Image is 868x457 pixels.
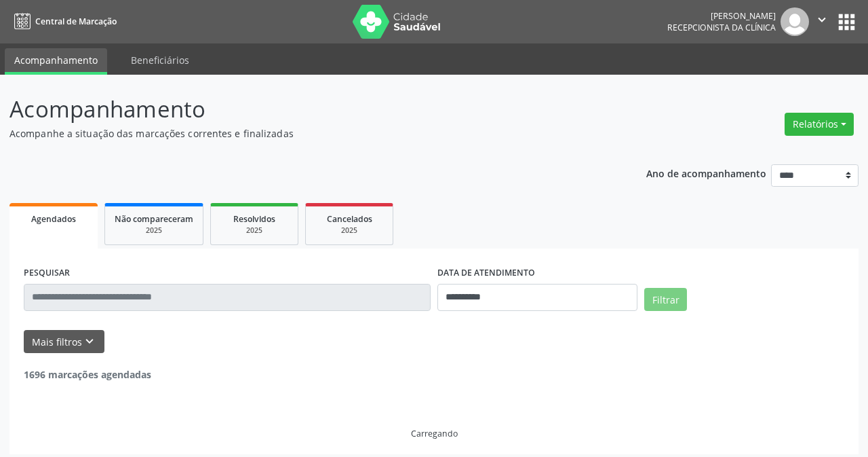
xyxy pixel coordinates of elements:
div: 2025 [115,225,193,236]
span: Resolvidos [233,213,275,225]
span: Cancelados [327,213,372,225]
label: PESQUISAR [24,263,70,284]
a: Beneficiários [121,48,199,72]
img: img [781,7,809,36]
span: Agendados [31,213,76,225]
div: [PERSON_NAME] [667,10,776,22]
p: Ano de acompanhamento [646,164,766,181]
div: 2025 [315,225,383,236]
button: Relatórios [785,113,854,136]
button: apps [835,10,859,34]
div: Carregando [411,428,458,439]
p: Acompanhamento [9,92,604,126]
span: Não compareceram [115,213,193,225]
a: Central de Marcação [9,10,117,33]
i:  [814,12,829,27]
i: keyboard_arrow_down [82,334,97,349]
strong: 1696 marcações agendadas [24,368,151,381]
a: Acompanhamento [5,48,107,75]
label: DATA DE ATENDIMENTO [437,263,535,284]
span: Recepcionista da clínica [667,22,776,33]
p: Acompanhe a situação das marcações correntes e finalizadas [9,126,604,141]
span: Central de Marcação [35,16,117,27]
button: Filtrar [644,288,687,311]
button: Mais filtroskeyboard_arrow_down [24,330,104,354]
button:  [809,7,835,36]
div: 2025 [220,225,288,236]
